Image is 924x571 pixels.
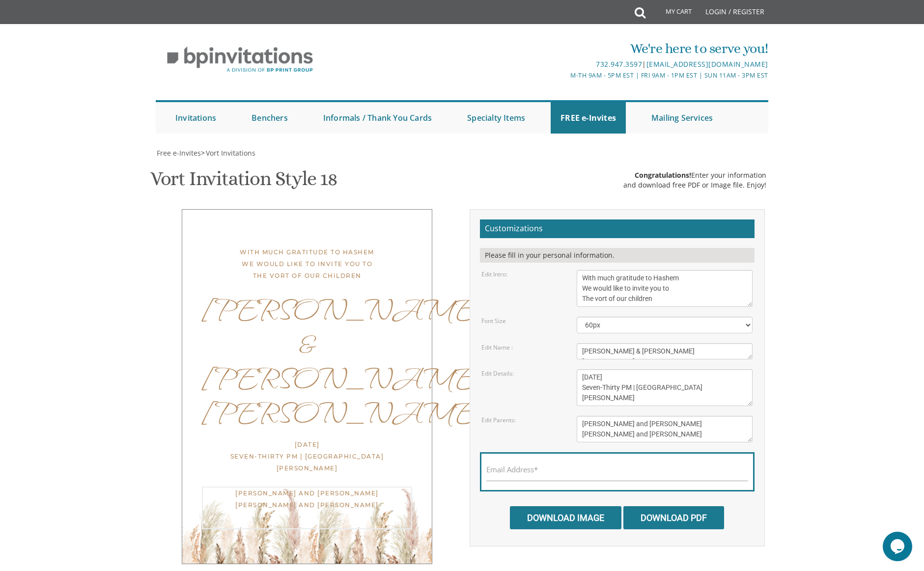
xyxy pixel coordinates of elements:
span: Congratulations! [635,170,691,180]
a: Informals / Thank You Cards [313,102,442,134]
input: Download Image [510,506,621,529]
textarea: [DATE] Seven-Thirty PM | River [STREET_ADDRESS] [577,369,753,406]
div: Please fill in your personal information. [480,248,755,263]
div: [PERSON_NAME] & [PERSON_NAME] [PERSON_NAME] [202,292,412,429]
label: Edit Parents: [481,416,516,424]
span: Free e-Invites [157,148,201,158]
a: Benchers [242,102,298,134]
a: Free e-Invites [156,148,201,158]
div: [DATE] Seven-Thirty PM | [GEOGRAPHIC_DATA][PERSON_NAME] [202,439,412,474]
a: FREE e-Invites [551,102,626,134]
iframe: chat widget [883,532,914,561]
textarea: [PERSON_NAME] & [PERSON_NAME] [577,343,753,359]
input: Download PDF [623,506,724,529]
div: [PERSON_NAME] and [PERSON_NAME] [PERSON_NAME] and [PERSON_NAME] [202,487,412,529]
span: > [201,148,255,158]
a: Invitations [166,102,226,134]
a: 732.947.3597 [596,59,642,69]
textarea: [PERSON_NAME] and [PERSON_NAME] [PERSON_NAME] and [PERSON_NAME] [577,416,753,442]
h2: Customizations [480,219,755,238]
label: Edit Details: [481,369,514,378]
label: Font Size [481,317,506,325]
div: M-Th 9am - 5pm EST | Fri 9am - 1pm EST | Sun 11am - 3pm EST [361,70,768,81]
h1: Vort Invitation Style 18 [150,168,337,197]
div: We're here to serve you! [361,39,768,58]
span: Vort Invitations [206,148,255,158]
a: [EMAIL_ADDRESS][DOMAIN_NAME] [646,59,768,69]
img: BP Invitation Loft [156,39,324,80]
div: Enter your information [623,170,766,180]
a: Specialty Items [457,102,535,134]
label: Edit Name : [481,343,513,352]
textarea: With much gratitude to Hashem We would like to invite you to The vort of our children [577,270,753,307]
a: My Cart [644,1,699,26]
div: With much gratitude to Hashem We would like to invite you to The vort of our children [202,246,412,282]
div: | [361,58,768,70]
a: Mailing Services [642,102,723,134]
label: Edit Intro: [481,270,507,278]
a: Vort Invitations [205,148,255,158]
label: Email Address* [486,464,538,475]
div: and download free PDF or Image file. Enjoy! [623,180,766,190]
